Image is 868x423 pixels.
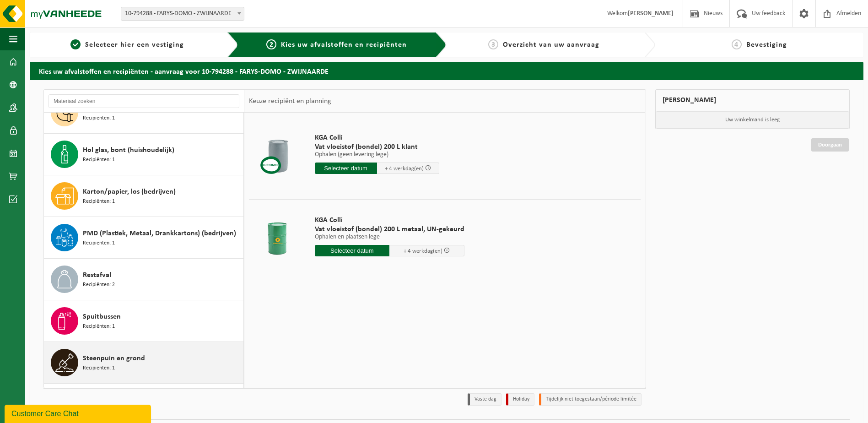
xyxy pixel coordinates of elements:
div: Keuze recipiënt en planning [244,90,336,113]
span: Spuitbussen [83,311,121,322]
span: Vat vloeistof (bondel) 200 L klant [315,142,439,152]
span: Recipiënten: 1 [83,114,115,123]
button: PMD (Plastiek, Metaal, Drankkartons) (bedrijven) Recipiënten: 1 [44,217,244,259]
span: Recipiënten: 1 [83,156,115,164]
li: Vaste dag [468,393,501,406]
span: Overzicht van uw aanvraag [503,41,599,49]
span: Recipiënten: 1 [83,322,115,331]
span: 3 [488,39,498,49]
p: Ophalen (geen levering lege) [315,152,439,158]
span: Bevestiging [746,41,787,49]
span: Recipiënten: 1 [83,364,115,373]
span: Selecteer hier een vestiging [85,41,184,49]
button: Hol glas, bont (huishoudelijk) Recipiënten: 1 [44,134,244,175]
span: 1 [70,39,81,49]
iframe: chat widget [5,403,153,423]
a: 1Selecteer hier een vestiging [34,39,220,50]
h2: Kies uw afvalstoffen en recipiënten - aanvraag voor 10-794288 - FARYS-DOMO - ZWIJNAARDE [30,62,863,80]
strong: [PERSON_NAME] [628,10,674,17]
span: Recipiënten: 2 [83,281,115,289]
span: 2 [266,39,276,49]
button: High density polyethyleen (HDPE) gekleurd Recipiënten: 1 [44,92,244,134]
button: Karton/papier, los (bedrijven) Recipiënten: 1 [44,175,244,217]
span: Restafval [83,270,111,281]
span: 4 [732,39,742,49]
span: + 4 werkdag(en) [385,166,424,172]
button: Restafval Recipiënten: 2 [44,259,244,300]
a: Doorgaan [811,138,849,152]
button: Steenpuin en grond Recipiënten: 1 [44,342,244,384]
li: Tijdelijk niet toegestaan/période limitée [539,393,642,406]
span: KGA Colli [315,133,439,142]
span: 10-794288 - FARYS-DOMO - ZWIJNAARDE [121,7,244,20]
span: Recipiënten: 1 [83,239,115,248]
p: Uw winkelmand is leeg [656,111,850,129]
input: Selecteer datum [315,245,390,256]
span: Kies uw afvalstoffen en recipiënten [281,41,407,49]
span: Recipiënten: 1 [83,197,115,206]
span: Steenpuin en grond [83,353,145,364]
span: + 4 werkdag(en) [404,248,442,254]
input: Materiaal zoeken [49,94,239,108]
li: Holiday [506,393,534,406]
span: Hol glas, bont (huishoudelijk) [83,145,174,156]
span: PMD (Plastiek, Metaal, Drankkartons) (bedrijven) [83,228,236,239]
input: Selecteer datum [315,163,377,174]
span: 10-794288 - FARYS-DOMO - ZWIJNAARDE [121,7,244,21]
span: KGA Colli [315,216,464,225]
button: Spuitbussen Recipiënten: 1 [44,300,244,342]
span: Vat vloeistof (bondel) 200 L metaal, UN-gekeurd [315,225,464,234]
div: [PERSON_NAME] [655,89,850,111]
p: Ophalen en plaatsen lege [315,234,464,240]
span: Karton/papier, los (bedrijven) [83,186,176,197]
